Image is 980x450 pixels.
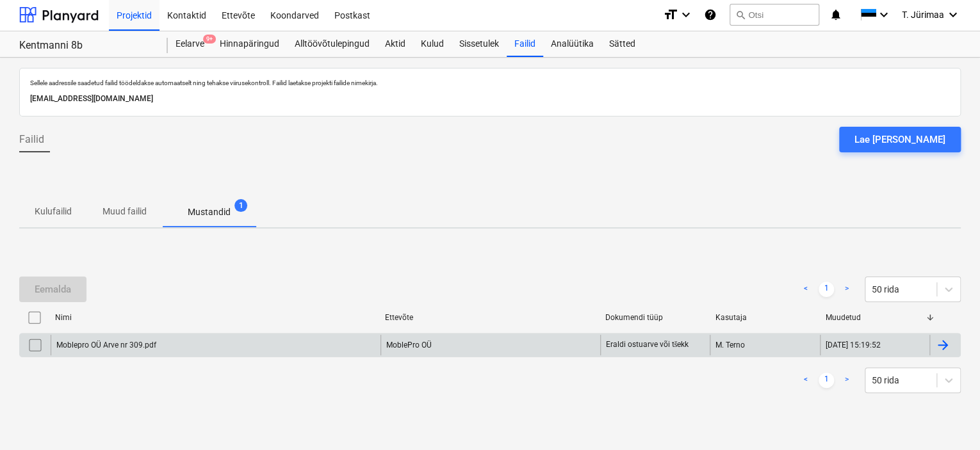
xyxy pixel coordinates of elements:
[30,92,950,106] p: [EMAIL_ADDRESS][DOMAIN_NAME]
[543,31,601,57] a: Analüütika
[287,31,377,57] a: Alltöövõtulepingud
[55,313,375,322] div: Nimi
[234,199,247,212] span: 1
[839,127,961,152] button: Lae [PERSON_NAME]
[916,389,980,450] iframe: Chat Widget
[452,31,507,57] a: Sissetulek
[839,282,854,297] a: Next page
[188,205,231,219] p: Mustandid
[819,282,834,297] a: Page 1 is your current page
[35,205,72,218] p: Kulufailid
[715,313,815,322] div: Kasutaja
[605,313,705,322] div: Dokumendi tüüp
[168,31,212,57] div: Eelarve
[102,205,147,218] p: Muud failid
[606,340,689,350] div: Eraldi ostuarve või tšekk
[819,373,834,388] a: Page 1 is your current page
[413,31,452,57] a: Kulud
[798,282,813,297] a: Previous page
[798,373,813,388] a: Previous page
[826,341,881,350] div: [DATE] 15:19:52
[56,341,156,350] div: Moblepro OÜ Arve nr 309.pdf
[212,31,287,57] a: Hinnapäringud
[710,335,820,355] div: M. Terno
[601,31,643,57] a: Sätted
[825,313,925,322] div: Muudetud
[168,31,212,57] a: Eelarve9+
[854,131,945,148] div: Lae [PERSON_NAME]
[839,373,854,388] a: Next page
[203,35,216,44] span: 9+
[380,335,600,355] div: MoblePro OÜ
[377,31,413,57] a: Aktid
[385,313,595,322] div: Ettevõte
[19,132,44,147] span: Failid
[19,39,152,52] div: Kentmanni 8b
[507,31,543,57] a: Failid
[30,79,950,87] p: Sellele aadressile saadetud failid töödeldakse automaatselt ning tehakse viirusekontroll. Failid ...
